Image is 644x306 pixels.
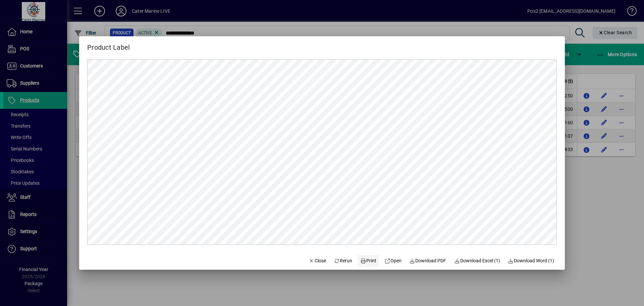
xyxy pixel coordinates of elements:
[451,255,503,267] button: Download Excel (1)
[407,255,449,267] a: Download PDF
[410,257,446,264] span: Download PDF
[454,257,500,264] span: Download Excel (1)
[508,257,554,264] span: Download Word (1)
[79,36,138,53] h2: Product Label
[505,255,557,267] button: Download Word (1)
[334,257,353,264] span: Rerun
[382,255,404,267] a: Open
[360,257,376,264] span: Print
[358,255,379,267] button: Print
[306,255,329,267] button: Close
[309,257,326,264] span: Close
[384,257,401,264] span: Open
